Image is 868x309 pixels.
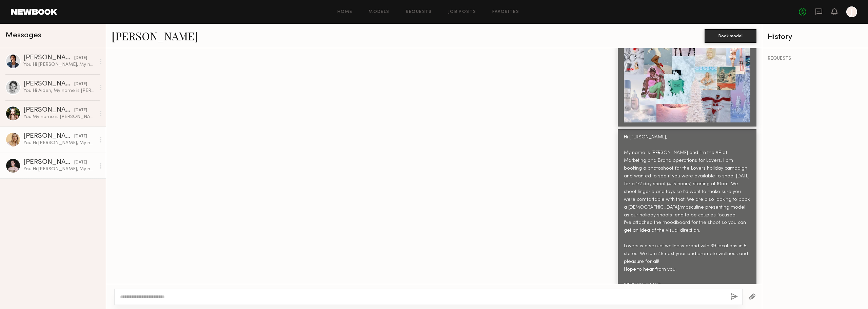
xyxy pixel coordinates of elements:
div: [DATE] [74,159,87,166]
a: J [846,6,857,17]
div: You: Hi [PERSON_NAME], My name is [PERSON_NAME] and I'm the VP of Marketing and Brand operations ... [23,166,96,172]
div: Hi [PERSON_NAME], My name is [PERSON_NAME] and I'm the VP of Marketing and Brand operations for L... [624,134,750,289]
a: Models [369,10,389,14]
div: [DATE] [74,107,87,114]
div: [PERSON_NAME] [23,55,74,61]
div: [PERSON_NAME] [23,107,74,114]
div: [PERSON_NAME] [23,81,74,88]
div: History [768,33,863,41]
div: You: My name is [PERSON_NAME] and I'm the VP of Marketing and Brand operations for Lovers. I am b... [23,114,96,120]
div: You: Hi Aiden, My name is [PERSON_NAME] and I'm the VP of Marketing and Brand operations for Love... [23,88,96,94]
a: [PERSON_NAME] [112,28,198,43]
div: REQUESTS [768,56,863,61]
span: Messages [5,32,41,39]
div: [PERSON_NAME] [23,159,74,166]
div: [DATE] [74,81,87,88]
a: Home [337,10,353,14]
div: You: Hi [PERSON_NAME], My name is [PERSON_NAME] and I'm the VP of Marketing and Brand operations ... [23,61,96,68]
div: You: Hi [PERSON_NAME], My name is [PERSON_NAME] and I'm the VP of Marketing and Brand operations ... [23,140,96,146]
button: Book model [705,29,756,43]
div: [PERSON_NAME] [23,133,74,140]
a: Book model [705,33,756,38]
a: Requests [406,10,432,14]
a: Job Posts [448,10,476,14]
a: Favorites [492,10,519,14]
div: [DATE] [74,133,87,140]
div: [DATE] [74,55,87,61]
